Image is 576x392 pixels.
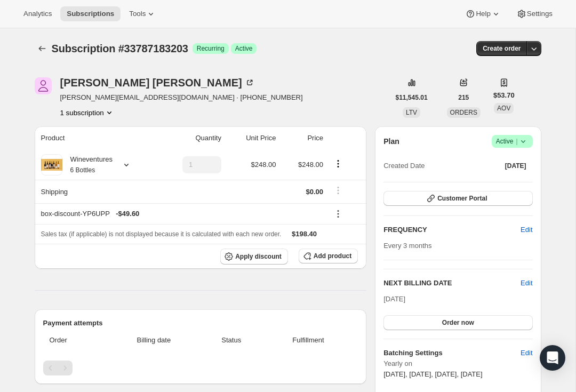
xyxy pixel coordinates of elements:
button: Product actions [330,158,347,170]
button: Help [459,6,507,21]
span: Yearly on [383,358,532,369]
button: Tools [123,6,163,21]
button: Product actions [60,107,115,118]
span: Settings [527,10,553,18]
div: [PERSON_NAME] [PERSON_NAME] [60,77,255,88]
h2: Payment attempts [43,318,358,329]
button: Analytics [17,6,58,21]
span: Subscription #33787183203 [52,43,188,54]
h2: NEXT BILLING DATE [383,278,521,289]
div: Open Intercom Messenger [540,345,565,371]
span: Subscriptions [67,10,114,18]
span: | [516,137,517,146]
small: 6 Bottles [70,166,95,174]
th: Order [43,329,107,352]
span: [DATE], [DATE], [DATE], [DATE] [383,370,482,378]
button: Settings [510,6,559,21]
span: Analytics [23,10,52,18]
span: $11,545.01 [396,93,428,102]
button: Apply discount [220,249,288,265]
button: $11,545.01 [389,90,434,105]
button: Subscriptions [35,41,50,56]
span: Every 3 months [383,242,431,250]
span: [DATE] [383,295,405,303]
span: $0.00 [306,188,324,196]
th: Quantity [156,126,225,150]
span: [DATE] [505,162,526,170]
span: Customer Portal [437,194,487,203]
span: Status [204,335,259,346]
span: Edit [521,225,532,235]
button: Edit [514,345,539,362]
span: - $49.60 [116,209,139,219]
span: $248.00 [251,161,276,169]
span: Active [496,136,529,147]
nav: Pagination [43,361,358,375]
span: Sales tax (if applicable) is not displayed because it is calculated with each new order. [41,230,282,238]
span: LTV [406,109,417,116]
button: Add product [299,249,358,263]
span: ORDERS [450,109,477,116]
button: Edit [514,221,539,238]
button: Order now [383,315,532,330]
button: Edit [521,278,532,289]
span: Apply discount [235,252,282,261]
span: $53.70 [493,90,515,101]
span: AOV [497,105,510,112]
span: Active [235,44,253,53]
span: Billing date [110,335,198,346]
h2: Plan [383,136,399,147]
button: [DATE] [499,158,533,173]
span: Recurring [197,44,225,53]
span: Ashley Cox [35,77,52,94]
span: Created Date [383,161,425,171]
button: Subscriptions [60,6,121,21]
h6: Batching Settings [383,348,521,358]
span: Create order [483,44,521,53]
th: Unit Price [225,126,279,150]
span: Tools [129,10,146,18]
div: box-discount-YP6UPP [41,209,324,219]
span: $198.40 [292,230,317,238]
span: Edit [521,348,532,358]
span: Order now [442,318,474,327]
span: Help [476,10,490,18]
button: Customer Portal [383,191,532,206]
th: Shipping [35,180,157,203]
div: Wineventures [62,154,113,175]
th: Price [279,126,327,150]
button: Shipping actions [330,185,347,196]
button: 215 [452,90,475,105]
span: [PERSON_NAME][EMAIL_ADDRESS][DOMAIN_NAME] · [PHONE_NUMBER] [60,92,303,103]
h2: FREQUENCY [383,225,521,235]
span: Add product [314,252,351,260]
th: Product [35,126,157,150]
button: Create order [476,41,527,56]
span: Fulfillment [265,335,351,346]
span: 215 [458,93,469,102]
span: $248.00 [298,161,323,169]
